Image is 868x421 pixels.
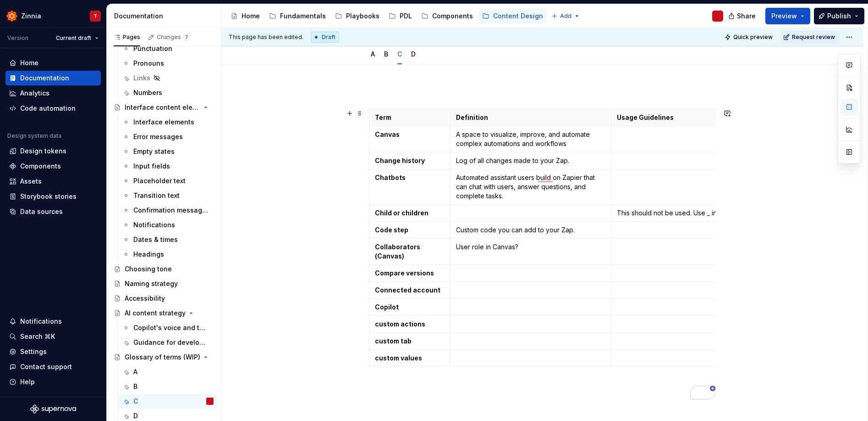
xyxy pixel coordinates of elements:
[119,71,217,85] a: Links
[411,50,416,58] a: D
[133,44,172,53] div: Punctuation
[375,130,400,138] strong: Canvas
[119,394,217,409] a: C
[20,192,77,201] div: Storybook stories
[5,359,101,374] button: Contact support
[20,347,47,356] div: Settings
[133,59,164,68] div: Pronouns
[119,365,217,379] a: A
[375,157,425,164] strong: Change history
[30,404,76,414] svg: Supernova Logo
[133,191,180,200] div: Transition text
[119,379,217,394] a: B
[21,11,41,21] div: Zinnia
[20,177,42,186] div: Assets
[397,50,402,58] a: C
[371,50,375,58] a: A
[280,11,326,21] div: Fundamentals
[375,337,412,345] strong: custom tab
[133,176,186,185] div: Placeholder text
[133,220,175,230] div: Notifications
[331,9,383,23] a: Playbooks
[110,306,217,320] a: AI content strategy
[456,113,606,122] p: Definition
[93,12,97,20] div: T
[375,354,422,362] strong: custom values
[5,101,101,116] a: Code automation
[369,87,715,393] div: To enrich screen reader interactions, please activate Accessibility in Grammarly extension settings
[5,314,101,329] button: Notifications
[133,73,150,83] div: Links
[133,88,162,97] div: Numbers
[7,34,28,42] div: Version
[56,34,91,42] span: Current draft
[157,34,190,41] div: Changes
[119,41,217,56] a: Punctuation
[119,159,217,174] a: Input fields
[125,279,178,288] div: Naming strategy
[133,367,137,376] div: A
[133,382,137,391] div: B
[133,162,170,171] div: Input fields
[20,146,66,156] div: Design tokens
[375,320,425,328] strong: custom actions
[432,11,473,21] div: Components
[133,206,209,215] div: Confirmation messages
[724,8,762,24] button: Share
[814,8,864,24] button: Publish
[110,291,217,306] a: Accessibility
[400,11,412,21] div: PDL
[549,10,583,22] button: Add
[456,156,606,165] p: Log of all changes made to your Zap.
[2,6,104,26] button: ZinniaT
[560,12,571,20] span: Add
[375,286,440,294] strong: Connected account
[110,276,217,291] a: Naming strategy
[119,247,217,262] a: Headings
[5,144,101,158] a: Design tokens
[792,34,835,41] span: Request review
[456,130,606,148] p: A space to visualize, improve, and automate complex automations and workflows
[346,11,379,21] div: Playbooks
[110,100,217,115] a: Interface content elements
[6,11,17,22] img: 45b30344-6175-44f5-928b-e1fa7fb9357c.png
[20,104,76,113] div: Code automation
[110,350,217,365] a: Glossary of terms (WIP)
[227,9,264,23] a: Home
[765,8,810,24] button: Preview
[20,73,69,83] div: Documentation
[385,9,416,23] a: PDL
[227,7,547,25] div: Page tree
[375,226,408,234] strong: Code step
[5,71,101,85] a: Documentation
[5,86,101,101] a: Analytics
[5,56,101,70] a: Home
[242,11,260,21] div: Home
[780,31,839,44] button: Request review
[456,225,606,235] p: Custom code you can add to your Zap.
[183,34,190,41] span: 7
[737,11,756,21] span: Share
[119,56,217,71] a: Pronouns
[375,269,434,277] strong: Compare versions
[119,203,217,218] a: Confirmation messages
[5,174,101,189] a: Assets
[133,132,183,141] div: Error messages
[133,250,164,259] div: Headings
[133,147,175,156] div: Empty states
[20,332,55,341] div: Search ⌘K
[5,189,101,204] a: Storybook stories
[133,411,138,421] div: D
[20,207,63,216] div: Data sources
[771,11,797,21] span: Preview
[119,232,217,247] a: Dates & times
[311,32,339,43] div: Draft
[265,9,330,23] a: Fundamentals
[119,174,217,188] a: Placeholder text
[133,397,138,406] div: C
[110,262,217,276] a: Choosing tone
[5,329,101,344] button: Search ⌘K
[7,132,61,140] div: Design system data
[133,118,194,127] div: Interface elements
